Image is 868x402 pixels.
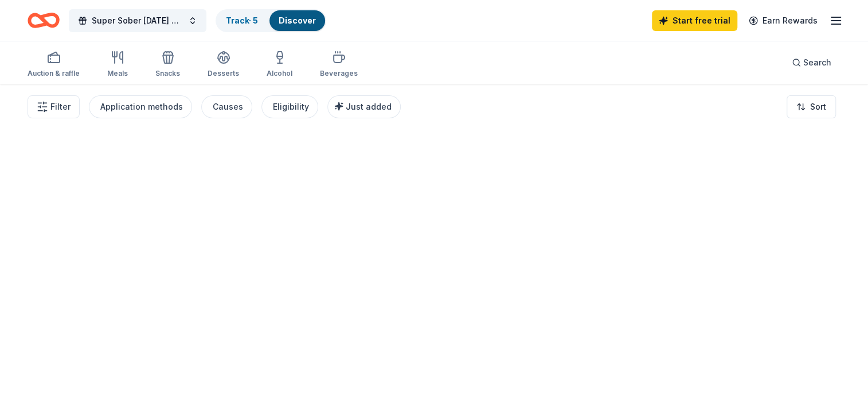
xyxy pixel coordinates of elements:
div: Snacks [155,69,180,78]
span: Super Sober [DATE] Sober Bowl [92,14,183,28]
span: Filter [50,100,71,114]
button: Snacks [155,46,180,84]
button: Auction & raffle [28,46,80,84]
button: Eligibility [261,95,318,118]
button: Filter [28,95,80,118]
span: Just added [346,102,392,111]
a: Track· 5 [226,16,258,25]
div: Alcohol [267,69,292,78]
span: Sort [810,100,826,114]
div: Eligibility [273,100,309,114]
a: Earn Rewards [742,10,824,31]
div: Beverages [320,69,358,78]
a: Home [28,7,60,34]
button: Desserts [208,46,239,84]
button: Super Sober [DATE] Sober Bowl [69,9,206,32]
button: Just added [327,95,401,118]
a: Start free trial [652,10,737,31]
button: Causes [201,95,252,118]
button: Sort [787,95,836,118]
div: Meals [107,69,128,78]
button: Application methods [89,95,192,118]
button: Alcohol [267,46,292,84]
div: Application methods [100,100,183,114]
div: Desserts [208,69,239,78]
span: Search [803,56,831,69]
button: Beverages [320,46,358,84]
div: Auction & raffle [28,69,80,78]
a: Discover [279,16,316,25]
button: Search [783,51,840,74]
button: Track· 5Discover [216,9,326,32]
button: Meals [107,46,128,84]
div: Causes [213,100,243,114]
